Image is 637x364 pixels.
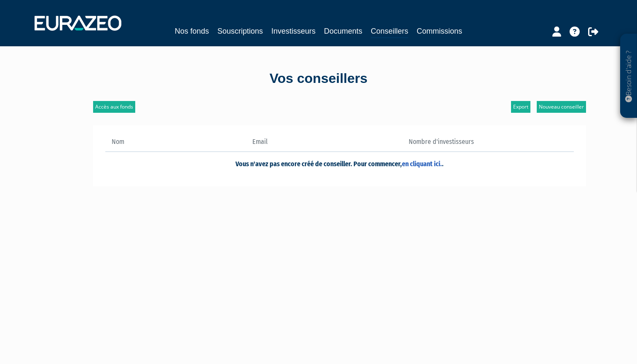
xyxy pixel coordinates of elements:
[78,69,559,88] div: Vos conseillers
[105,137,246,151] th: Nom
[271,25,316,37] a: Investisseurs
[511,101,530,113] a: Export
[105,151,574,175] td: Vous n'avez pas encore créé de conseiller. Pour commencer, .
[175,25,209,37] a: Nos fonds
[371,25,408,38] a: Conseillers
[624,38,634,114] p: Besoin d'aide ?
[35,16,121,31] img: 1732889491-logotype_eurazeo_blanc_rvb.png
[417,25,462,37] a: Commissions
[93,101,135,113] a: Accès aux fonds
[246,137,340,151] th: Email
[340,137,480,151] th: Nombre d'investisseurs
[217,25,263,37] a: Souscriptions
[402,160,442,168] a: en cliquant ici.
[324,25,362,37] a: Documents
[537,101,586,113] a: Nouveau conseiller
